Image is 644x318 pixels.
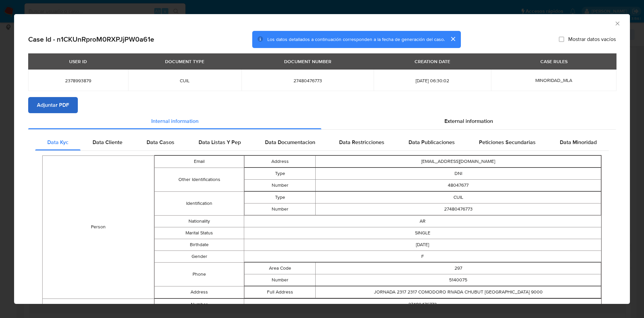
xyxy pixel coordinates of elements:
[199,138,241,146] span: Data Listas Y Pep
[568,36,616,43] span: Mostrar datos vacíos
[479,138,536,146] span: Peticiones Secundarias
[316,155,601,167] td: [EMAIL_ADDRESS][DOMAIN_NAME]
[14,14,630,304] div: closure-recommendation-modal
[444,117,493,125] span: External information
[382,78,483,84] span: [DATE] 06:30:02
[244,179,316,191] td: Number
[316,286,601,298] td: JORNADA 2317 2317 COMODORO RIVADA CHUBUT [GEOGRAPHIC_DATA] 9000
[93,138,122,146] span: Data Cliente
[155,251,244,262] td: Gender
[136,78,233,84] span: CUIL
[155,191,244,215] td: Identification
[445,31,461,47] button: cerrar
[244,274,316,286] td: Number
[244,239,601,251] td: [DATE]
[155,155,244,168] td: Email
[155,215,244,227] td: Nationality
[316,274,601,286] td: 5140075
[36,78,120,84] span: 2378993879
[155,262,244,286] td: Phone
[244,286,316,298] td: Full Address
[316,191,601,203] td: CUIL
[280,56,335,67] div: DOCUMENT NUMBER
[244,262,316,274] td: Area Code
[155,168,244,191] td: Other Identifications
[155,239,244,251] td: Birthdate
[147,138,174,146] span: Data Casos
[161,56,208,67] div: DOCUMENT TYPE
[267,36,445,43] span: Los datos detallados a continuación corresponden a la fecha de generación del caso.
[316,179,601,191] td: 48047677
[614,20,620,26] button: Cerrar ventana
[244,251,601,262] td: F
[409,138,455,146] span: Data Publicaciones
[28,113,616,129] div: Detailed info
[316,262,601,274] td: 297
[265,138,315,146] span: Data Documentacion
[37,98,69,112] span: Adjuntar PDF
[339,138,384,146] span: Data Restricciones
[155,227,244,239] td: Marital Status
[411,56,454,67] div: CREATION DATE
[65,56,91,67] div: USER ID
[316,168,601,179] td: DNI
[244,227,601,239] td: SINGLE
[560,138,597,146] span: Data Minoridad
[155,299,244,310] td: Number
[47,138,68,146] span: Data Kyc
[244,155,316,167] td: Address
[151,117,199,125] span: Internal information
[316,203,601,215] td: 27480476773
[244,299,601,310] td: 27480476773
[35,134,609,150] div: Detailed internal info
[28,35,154,44] h2: Case Id - n1CKUnRproM0RXPJjPW0a61e
[244,191,316,203] td: Type
[28,97,78,113] button: Adjuntar PDF
[250,78,366,84] span: 27480476773
[559,37,564,42] input: Mostrar datos vacíos
[536,56,572,67] div: CASE RULES
[244,203,316,215] td: Number
[43,155,154,299] td: Person
[535,77,572,84] span: MINORIDAD_MLA
[244,215,601,227] td: AR
[155,286,244,298] td: Address
[244,168,316,179] td: Type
